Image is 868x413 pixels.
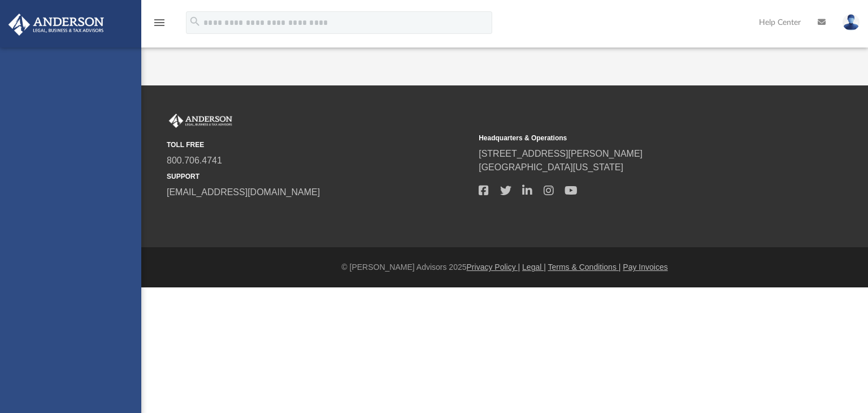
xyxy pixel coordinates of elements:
[623,263,667,272] a: Pay Invoices
[153,21,166,29] a: menu
[479,162,623,172] a: [GEOGRAPHIC_DATA][US_STATE]
[167,140,471,150] small: TOLL FREE
[522,263,546,272] a: Legal |
[548,263,621,272] a: Terms & Conditions |
[167,187,320,197] a: [EMAIL_ADDRESS][DOMAIN_NAME]
[189,15,201,28] i: search
[167,114,235,128] img: Anderson Advisors Platinum Portal
[153,16,166,29] i: menu
[479,149,643,158] a: [STREET_ADDRESS][PERSON_NAME]
[467,263,520,272] a: Privacy Policy |
[141,261,868,273] div: © [PERSON_NAME] Advisors 2025
[5,14,107,36] img: Anderson Advisors Platinum Portal
[167,171,471,182] small: SUPPORT
[167,156,222,165] a: 800.706.4741
[479,133,783,143] small: Headquarters & Operations
[843,14,860,31] img: User Pic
